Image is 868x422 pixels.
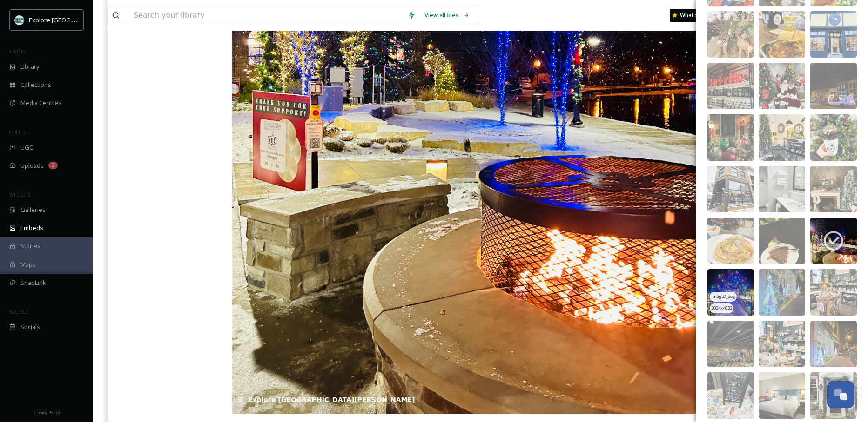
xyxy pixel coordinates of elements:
span: Collections [20,80,51,89]
img: e7951997-19e1-421b-b941-c29cb6360dc5.jpg [810,11,857,58]
img: ce8b4164-8109-4c6a-bf55-54ccd49c7387.jpg [759,63,805,109]
span: 3024 x 4032 [711,305,732,311]
img: 8f549fc8-c5ed-4138-abdb-ec2ce98366e0.jpg [707,166,754,212]
img: c0ef1f04-ceff-4c38-b01d-3418e7d920bb.jpg [810,321,857,367]
img: 7a9e43de-fff9-4b63-9baf-a2fd9c2e3d24.jpg [707,269,754,316]
span: COLLECT [9,129,29,136]
span: Socials [20,323,40,331]
span: Maps [20,260,36,269]
span: WIDGETS [9,191,31,198]
a: What's New [670,9,716,22]
span: Explore [GEOGRAPHIC_DATA][PERSON_NAME] [29,15,157,24]
img: 91c280ee-79d8-46e9-a56c-9612b571f8c7.jpg [707,218,754,264]
img: 957787eb-bdec-4236-916e-e991dafe7082.jpg [707,114,754,161]
img: d5fd614b-319b-4bc8-8e7b-2c0116ba2ba7.jpg [759,269,805,316]
img: 2577b185-2f1b-4d52-9a11-3443eb9ad742.jpg [707,11,754,58]
img: ef92fd05-d092-441c-bf4f-d21995ea9ee2.jpg [810,63,857,109]
img: 64177e56-67b8-4d4d-85ba-6a914c58a251.jpg [810,372,857,419]
img: e189542e-fb17-4285-b1c8-72192e899144.jpg [810,166,857,212]
img: ff54b7de-796b-474c-b2d2-99c1474eb378.jpg [759,218,805,264]
span: MEDIA [9,48,26,55]
input: Search your library [129,5,403,26]
img: 2feae0b1-e391-4446-aa79-0dd2d83b3085.jpg [810,114,857,161]
img: 0b1bca8b-4b94-4502-a0a0-0298527b0e21.jpg [810,218,857,264]
span: UGC [20,143,33,152]
span: Media Centres [20,99,61,107]
span: SnapLink [20,278,46,287]
img: 67e7af72-b6c8-455a-acf8-98e6fe1b68aa.avif [15,15,24,25]
img: cc335853-d364-4874-9d32-71540dd88681.jpg [759,166,805,212]
div: Explore [GEOGRAPHIC_DATA][PERSON_NAME] [232,390,728,409]
span: Embeds [20,224,43,232]
span: SOCIALS [9,308,28,315]
span: Stories [20,242,40,251]
img: 5d388e1b-049c-41da-b27b-7ea050cc252b.jpg [759,114,805,161]
img: bc631a90-aa7d-420a-b262-19bf0a0f24f2.jpg [707,63,754,109]
a: Privacy Policy [33,406,60,417]
img: b519f52a-bb5f-4736-b9b8-09b9ec0b542a.jpg [707,372,754,419]
a: View all files [420,6,474,24]
img: 15a75991-e335-44e4-8874-5d3533c8d71c.jpg [759,372,805,419]
span: Privacy Policy [33,409,60,415]
img: 56e98ae7-0f6d-4ec7-a127-46c21bb52663.jpg [707,321,754,367]
span: image/jpeg [711,293,735,300]
img: ffd58212-7286-435c-b449-c289475bee39.jpg [759,321,805,367]
span: Library [20,62,39,71]
span: Uploads [20,161,44,170]
button: Open Chat [827,381,854,408]
img: dca8d21b-8146-450f-8f0b-164cd3e836ea.jpg [759,11,805,58]
span: Galleries [20,205,46,214]
div: 2 [48,162,58,169]
img: 78b76746-cc83-495c-b3f3-bc966ad212f9.jpg [810,269,857,316]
